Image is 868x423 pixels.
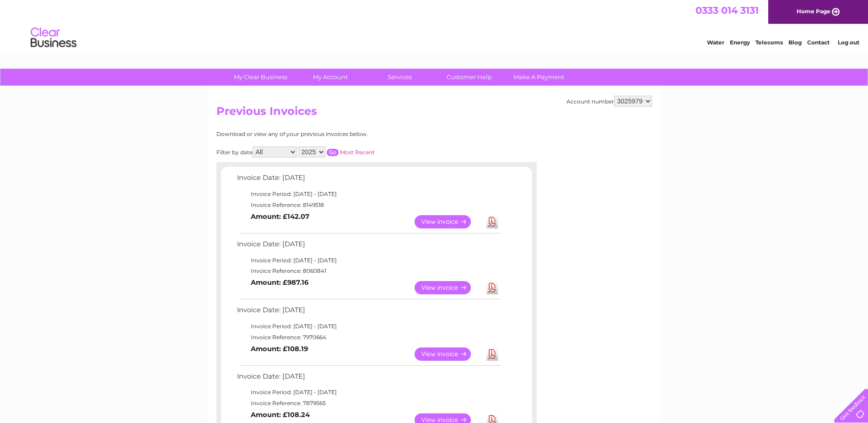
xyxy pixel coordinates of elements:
[695,5,759,16] a: 0333 014 3131
[707,39,724,46] a: Water
[235,266,502,277] td: Invoice Reference: 8060841
[807,39,830,46] a: Contact
[362,69,437,86] a: Services
[235,238,502,255] td: Invoice Date: [DATE]
[566,96,652,107] div: Account number
[431,69,507,86] a: Customer Help
[755,39,783,46] a: Telecoms
[486,215,498,228] a: Download
[501,69,577,86] a: Make A Payment
[235,387,502,398] td: Invoice Period: [DATE] - [DATE]
[235,332,502,343] td: Invoice Reference: 7970664
[235,172,502,189] td: Invoice Date: [DATE]
[486,347,498,361] a: Download
[486,281,498,294] a: Download
[838,39,859,46] a: Log out
[235,200,502,211] td: Invoice Reference: 8149518
[30,24,77,52] img: logo.png
[235,255,502,266] td: Invoice Period: [DATE] - [DATE]
[292,69,368,86] a: My Account
[415,215,482,228] a: View
[235,370,502,387] td: Invoice Date: [DATE]
[340,149,375,156] a: Most Recent
[235,398,502,409] td: Invoice Reference: 7879565
[251,212,309,221] b: Amount: £142.07
[251,278,308,287] b: Amount: £987.16
[216,146,457,157] div: Filter by date
[235,321,502,332] td: Invoice Period: [DATE] - [DATE]
[415,281,482,294] a: View
[415,347,482,361] a: View
[251,345,308,353] b: Amount: £108.19
[730,39,750,46] a: Energy
[216,131,457,137] div: Download or view any of your previous invoices below.
[235,189,502,200] td: Invoice Period: [DATE] - [DATE]
[788,39,802,46] a: Blog
[218,5,651,44] div: Clear Business is a trading name of Verastar Limited (registered in [GEOGRAPHIC_DATA] No. 3667643...
[223,69,298,86] a: My Clear Business
[251,411,310,419] b: Amount: £108.24
[216,105,652,122] h2: Previous Invoices
[235,304,502,321] td: Invoice Date: [DATE]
